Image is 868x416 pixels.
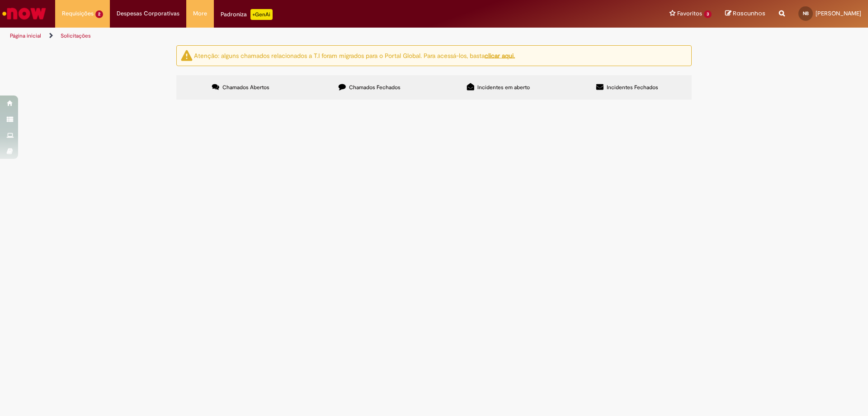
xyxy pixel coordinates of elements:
span: Rascunhos [733,9,765,18]
a: clicar aqui. [485,51,515,59]
span: Chamados Abertos [222,84,269,91]
img: ServiceNow [1,5,47,23]
ul: Trilhas de página [7,28,572,44]
a: Rascunhos [725,10,765,18]
span: [PERSON_NAME] [816,10,861,17]
p: +GenAi [250,9,273,20]
ng-bind-html: Atenção: alguns chamados relacionados a T.I foram migrados para o Portal Global. Para acessá-los,... [194,51,515,59]
span: Despesas Corporativas [117,9,179,18]
span: Incidentes em aberto [477,84,530,91]
span: 2 [95,10,103,18]
a: Página inicial [10,32,41,39]
span: NB [803,10,809,16]
span: More [193,9,207,18]
span: Incidentes Fechados [607,84,658,91]
span: Requisições [62,9,94,18]
div: Padroniza [221,9,273,20]
span: Favoritos [677,9,702,18]
span: Chamados Fechados [349,84,401,91]
span: 3 [704,10,712,18]
a: Solicitações [61,32,91,39]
